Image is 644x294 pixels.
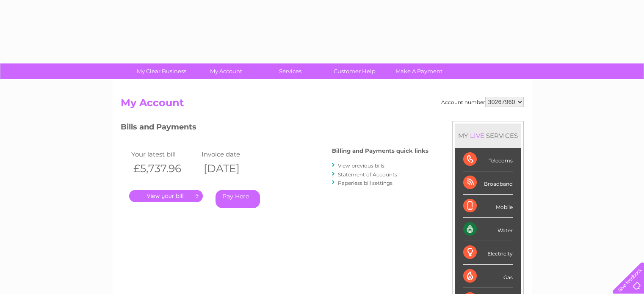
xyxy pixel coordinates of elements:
[463,195,513,218] div: Mobile
[129,148,199,160] td: Your latest bill
[216,190,260,208] a: Pay Here
[191,63,261,79] a: My Account
[463,171,513,195] div: Broadband
[121,121,428,136] h3: Bills and Payments
[338,162,384,169] a: View previous bills
[463,265,513,288] div: Gas
[463,241,513,264] div: Electricity
[121,97,524,113] h2: My Account
[463,218,513,241] div: Water
[384,63,454,79] a: Make A Payment
[199,160,270,177] th: [DATE]
[463,148,513,171] div: Telecoms
[455,124,521,148] div: MY SERVICES
[255,63,325,79] a: Services
[320,63,390,79] a: Customer Help
[129,160,199,177] th: £5,737.96
[441,97,524,107] div: Account number
[468,132,486,140] div: LIVE
[199,148,270,160] td: Invoice date
[332,148,428,154] h4: Billing and Payments quick links
[127,63,196,79] a: My Clear Business
[129,190,203,202] a: .
[338,171,397,178] a: Statement of Accounts
[338,180,392,186] a: Paperless bill settings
